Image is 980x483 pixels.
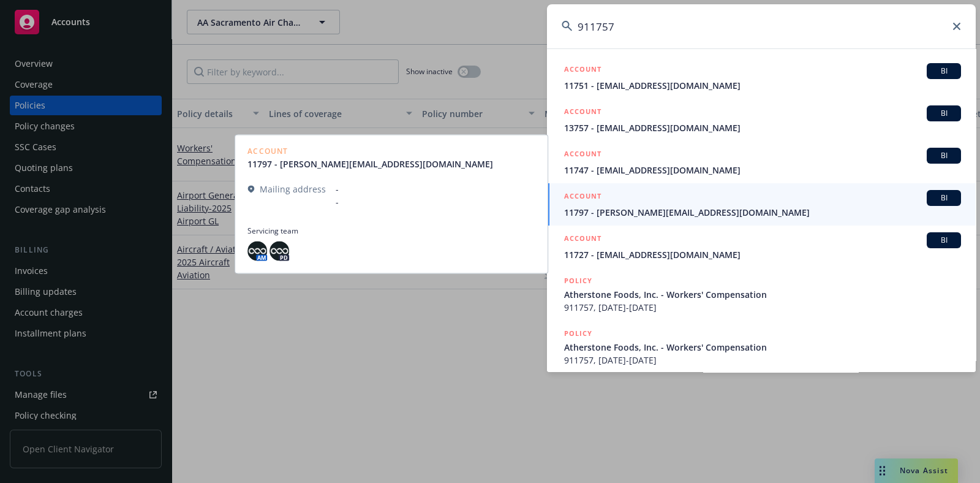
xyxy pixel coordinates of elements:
[547,226,976,268] a: ACCOUNTBI11727 - [EMAIL_ADDRESS][DOMAIN_NAME]
[564,79,961,92] span: 11751 - [EMAIL_ADDRESS][DOMAIN_NAME]
[564,341,961,354] span: Atherstone Foods, Inc. - Workers' Compensation
[564,354,961,367] span: 911757, [DATE]-[DATE]
[932,235,956,246] span: BI
[564,288,961,301] span: Atherstone Foods, Inc. - Workers' Compensation
[932,66,956,77] span: BI
[547,141,976,183] a: ACCOUNTBI11747 - [EMAIL_ADDRESS][DOMAIN_NAME]
[547,321,976,373] a: POLICYAtherstone Foods, Inc. - Workers' Compensation911757, [DATE]-[DATE]
[564,232,601,247] h5: ACCOUNT
[564,190,601,205] h5: ACCOUNT
[932,150,956,161] span: BI
[932,108,956,119] span: BI
[547,56,976,99] a: ACCOUNTBI11751 - [EMAIL_ADDRESS][DOMAIN_NAME]
[547,99,976,141] a: ACCOUNTBI13757 - [EMAIL_ADDRESS][DOMAIN_NAME]
[547,4,976,48] input: Search...
[547,268,976,321] a: POLICYAtherstone Foods, Inc. - Workers' Compensation911757, [DATE]-[DATE]
[564,148,601,162] h5: ACCOUNT
[564,301,961,314] span: 911757, [DATE]-[DATE]
[564,105,601,120] h5: ACCOUNT
[564,248,961,261] span: 11727 - [EMAIL_ADDRESS][DOMAIN_NAME]
[547,183,976,226] a: ACCOUNTBI11797 - [PERSON_NAME][EMAIL_ADDRESS][DOMAIN_NAME]
[564,275,592,287] h5: POLICY
[564,121,961,134] span: 13757 - [EMAIL_ADDRESS][DOMAIN_NAME]
[564,164,961,177] span: 11747 - [EMAIL_ADDRESS][DOMAIN_NAME]
[932,192,956,203] span: BI
[564,327,592,340] h5: POLICY
[564,63,601,78] h5: ACCOUNT
[564,206,961,219] span: 11797 - [PERSON_NAME][EMAIL_ADDRESS][DOMAIN_NAME]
